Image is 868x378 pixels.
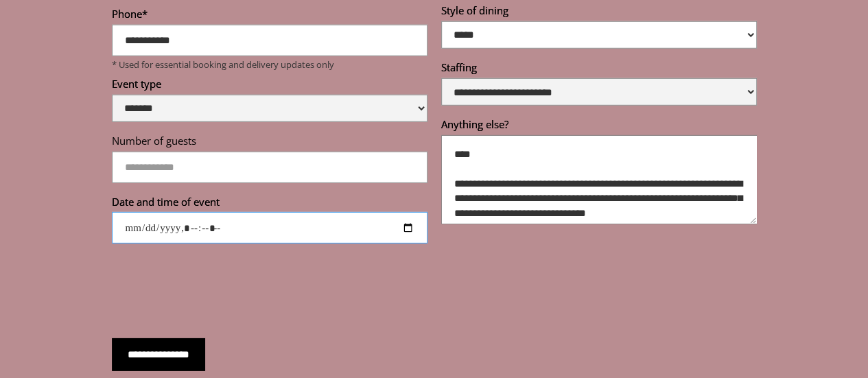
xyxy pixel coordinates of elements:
[112,195,427,213] label: Date and time of event
[441,117,757,135] label: Anything else?
[112,77,427,95] label: Event type
[112,134,427,152] label: Number of guests
[112,7,427,25] label: Phone*
[112,59,427,70] p: * Used for essential booking and delivery updates only
[441,3,757,21] label: Style of dining
[112,264,320,318] iframe: reCAPTCHA
[441,60,757,78] label: Staffing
